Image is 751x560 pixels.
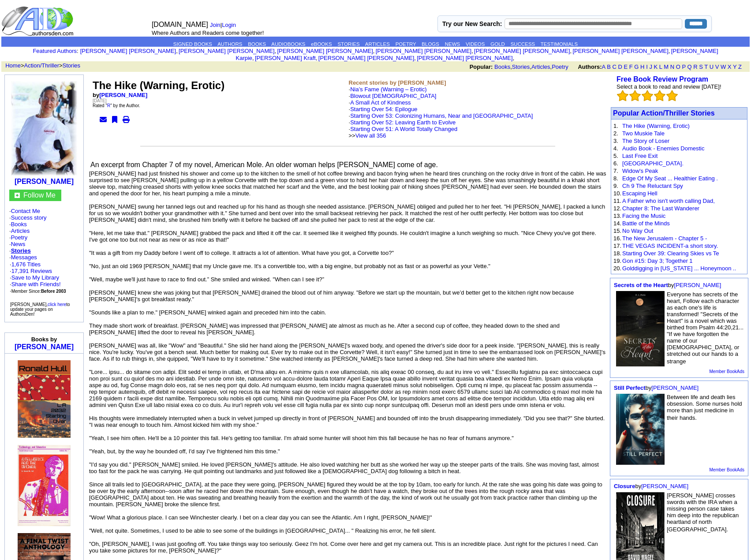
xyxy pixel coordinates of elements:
font: 16. [613,235,621,242]
img: shim.gif [18,438,18,442]
a: [PERSON_NAME] [PERSON_NAME] [318,55,414,61]
font: 11. [613,198,621,204]
a: Join [210,22,220,28]
font: | [210,22,239,28]
font: · · · [10,274,61,294]
img: bigemptystars.png [666,90,678,101]
b: Recent stories by [PERSON_NAME] [349,79,446,86]
a: F [629,63,633,70]
font: i [374,49,375,54]
a: Ch 9 The Reluctant Spy [622,183,683,189]
font: 20. [613,265,621,272]
font: Rated " " by the Author. [93,103,140,108]
font: [PERSON_NAME] crosses swords with the IRA when a missing person case takes him deep into the repu... [667,492,739,533]
b: by [93,92,147,98]
font: · · · · · · · [9,208,79,295]
img: gc.jpg [15,193,20,198]
a: Contact Me [11,208,40,214]
font: i [276,49,277,54]
a: Chapter 8: The Last Wanderer [622,205,699,212]
a: 1,676 Titles [11,261,41,268]
font: i [514,56,515,61]
img: bigemptystars.png [642,90,653,101]
font: Where Authors and Readers come together! [152,30,264,36]
a: View all 356 [355,132,386,139]
font: · · [10,261,66,294]
a: R [693,63,697,70]
a: Audio Book - Enemies Domestic [622,145,704,152]
a: The New Jerusalem - Chapter 5 - [622,235,707,242]
a: Last Free Exit [622,153,658,159]
a: [PERSON_NAME] [651,385,699,391]
a: A Father who isn't worth calling Dad, [622,198,715,204]
a: Articles [11,228,30,234]
a: Starting Over 53: Colonizing Humans, Near and [GEOGRAPHIC_DATA] [350,112,533,119]
font: 17. [613,243,621,249]
a: ARTICLES [365,41,390,47]
a: Stories [63,62,80,69]
a: AUTHORS [217,41,242,47]
font: by [614,282,721,288]
a: Action/Thriller [24,62,59,69]
a: E [624,63,628,70]
a: AUDIOBOOKS [271,41,305,47]
img: 74803.jpg [616,291,665,366]
a: click here [48,302,66,307]
img: shim.gif [18,526,18,530]
a: Books [11,221,27,228]
a: BOOKS [248,41,266,47]
a: Articles [531,63,550,70]
a: 17,391 Reviews [11,268,52,274]
a: [PERSON_NAME] [15,343,74,351]
a: BLOGS [422,41,439,47]
font: Between life and death lies obsession. Some nurses hold more than just medicine in their hands. [667,394,742,421]
a: THE VEGAS INCIDENT-a short story. [622,243,718,249]
b: Books by [31,336,57,343]
font: i [178,49,179,54]
a: Popular Action/Thriller Stories [613,109,715,117]
font: · [349,86,533,139]
a: Home [5,62,21,69]
font: [DATE] [93,98,106,103]
a: Free Book Review Program [616,75,708,83]
a: Secrets of the Heart [614,282,668,288]
b: [PERSON_NAME] [15,178,74,185]
a: [PERSON_NAME] [PERSON_NAME] [572,48,668,54]
a: News [11,241,26,247]
a: H [640,63,644,70]
a: P [682,63,685,70]
a: Z [738,63,742,70]
img: shim.gif [45,356,45,359]
a: Blowout [DEMOGRAPHIC_DATA] [350,93,436,99]
a: G [634,63,639,70]
a: O [676,63,680,70]
a: Starting Over 51: A World Totally Changed [350,126,457,132]
font: 19. [613,258,621,264]
a: B [607,63,611,70]
a: Two Muskie Tale [622,130,665,137]
a: Golddigging in [US_STATE] ... Honeymoon .. [622,265,736,272]
font: , , , , , , , , , , [80,48,718,61]
b: Authors: [578,63,602,70]
a: Books [494,63,510,70]
font: by [614,385,699,391]
a: Y [733,63,736,70]
font: [DOMAIN_NAME] [152,21,208,28]
a: Share with Friends! [11,281,61,287]
a: Widow's Peak [622,168,658,174]
a: GOLD [490,41,505,47]
font: by [614,483,688,489]
a: Member BookAds [710,369,744,374]
font: 4. [613,145,618,152]
a: The Story of Loser [622,138,669,144]
a: S [699,63,703,70]
a: [PERSON_NAME] Karpie [236,48,718,61]
a: [PERSON_NAME] [99,92,147,98]
img: 80448.jpg [616,394,665,465]
label: Try our New Search: [442,20,502,27]
a: Messages [11,254,37,261]
font: 10. [613,190,621,197]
